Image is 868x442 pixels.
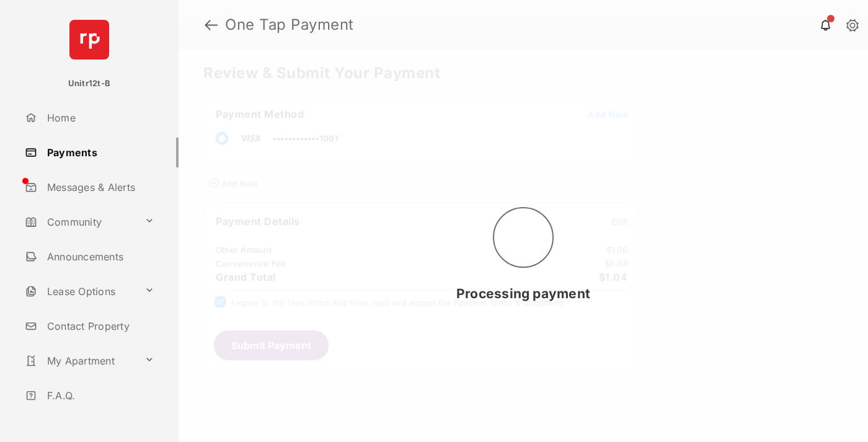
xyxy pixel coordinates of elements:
[456,286,590,301] span: Processing payment
[69,20,109,60] img: svg+xml;base64,PHN2ZyB4bWxucz0iaHR0cDovL3d3dy53My5vcmcvMjAwMC9zdmciIHdpZHRoPSI2NCIgaGVpZ2h0PSI2NC...
[20,242,179,272] a: Announcements
[20,346,139,376] a: My Apartment
[20,381,179,410] a: F.A.Q.
[20,207,139,237] a: Community
[225,17,354,32] strong: One Tap Payment
[20,103,179,133] a: Home
[20,172,179,202] a: Messages & Alerts
[20,138,179,167] a: Payments
[20,311,179,341] a: Contact Property
[68,77,110,90] p: Unitr12t-B
[20,276,139,306] a: Lease Options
